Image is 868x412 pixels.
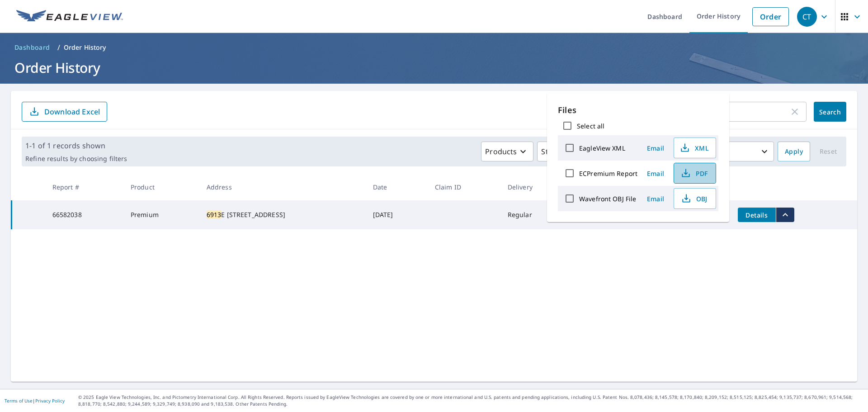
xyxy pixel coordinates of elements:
li: / [57,42,60,53]
label: Select all [577,122,604,130]
td: Regular [500,200,571,229]
button: detailsBtn-66582038 [738,208,776,222]
span: Details [743,211,770,219]
span: OBJ [679,193,708,204]
p: Status [541,146,563,157]
button: PDF [674,163,716,184]
th: Product [123,174,199,200]
label: ECPremium Report [579,169,637,178]
nav: breadcrumb [11,40,857,55]
td: 66582038 [45,200,123,229]
button: Status [537,142,580,161]
button: Email [641,192,670,206]
p: Refine results by choosing filters [25,155,127,163]
td: Premium [123,200,199,229]
span: Email [645,194,666,203]
span: Apply [785,146,803,157]
a: Privacy Policy [35,398,65,404]
label: EagleView XML [579,144,625,152]
a: Order [752,7,789,26]
td: [DATE] [366,200,428,229]
button: Email [641,141,670,155]
button: XML [674,137,716,158]
p: © 2025 Eagle View Technologies, Inc. and Pictometry International Corp. All Rights Reserved. Repo... [78,394,863,407]
button: OBJ [674,188,716,209]
th: Date [366,174,428,200]
th: Report # [45,174,123,200]
mark: 6913 [207,210,222,219]
th: Delivery [500,174,571,200]
span: Email [645,169,666,178]
th: Address [199,174,366,200]
label: Wavefront OBJ File [579,194,636,203]
p: Order History [64,43,106,52]
button: Products [481,142,533,161]
p: Products [485,146,517,157]
a: Dashboard [11,40,54,55]
span: Dashboard [14,43,50,52]
th: Claim ID [428,174,500,200]
span: Search [821,108,839,116]
div: E [STREET_ADDRESS] [207,210,359,219]
button: Download Excel [22,102,107,122]
span: Email [645,144,666,152]
p: | [5,398,65,403]
button: Search [814,102,846,122]
span: PDF [679,168,708,179]
h1: Order History [11,58,857,77]
p: Download Excel [44,107,100,117]
button: filesDropdownBtn-66582038 [776,208,794,222]
button: Apply [778,142,810,161]
div: CT [797,7,817,27]
a: Terms of Use [5,398,33,404]
button: Email [641,166,670,180]
p: Files [558,104,718,116]
p: 1-1 of 1 records shown [25,140,127,151]
span: XML [679,142,708,153]
img: EV Logo [16,10,123,24]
